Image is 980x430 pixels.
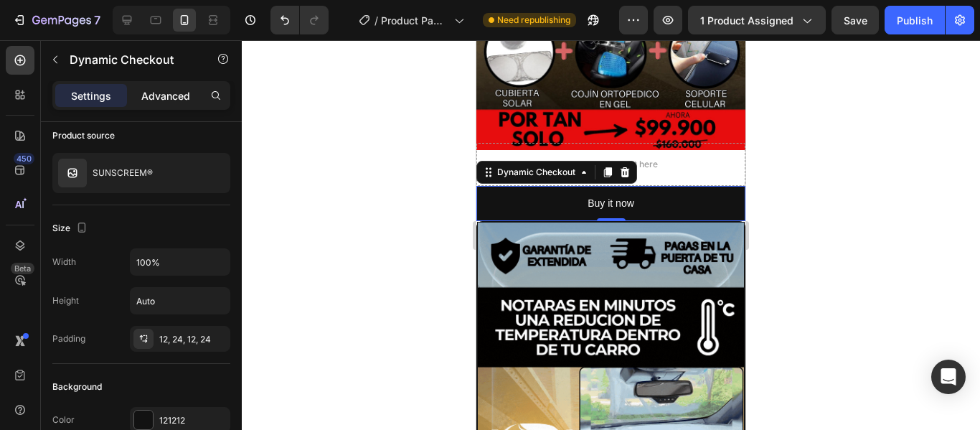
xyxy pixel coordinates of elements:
[885,6,945,34] button: Publish
[131,288,230,314] input: Auto
[159,414,227,427] div: 121212
[476,40,745,430] iframe: Design area
[497,14,570,27] span: Need republishing
[52,129,115,142] div: Product source
[374,13,378,28] span: /
[52,294,79,307] div: Height
[700,13,793,28] span: 1 product assigned
[52,256,76,268] div: Width
[94,11,100,29] p: 7
[70,51,192,68] p: Dynamic Checkout
[14,153,34,164] div: 450
[131,249,230,275] input: Auto
[52,413,75,426] div: Color
[844,14,867,27] span: Save
[381,13,448,28] span: Product Page - [DATE] 02:55:35
[831,6,879,34] button: Save
[58,159,87,187] img: product feature img
[931,360,966,394] div: Open Intercom Messenger
[6,6,107,34] button: 7
[52,219,90,238] div: Size
[270,6,329,34] div: Undo/Redo
[141,88,190,103] p: Advanced
[897,13,933,28] div: Publish
[71,88,111,103] p: Settings
[52,332,85,345] div: Padding
[52,380,102,393] div: Background
[159,333,227,346] div: 12, 24, 12, 24
[688,6,826,34] button: 1 product assigned
[11,263,34,274] div: Beta
[93,168,153,178] p: SUNSCREEM®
